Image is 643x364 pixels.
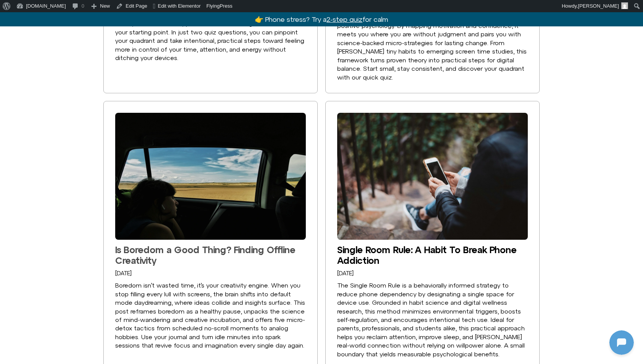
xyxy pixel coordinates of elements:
a: 👉 Phone stress? Try a2-step quizfor calm [255,15,388,23]
span: Edit with Elementor [158,3,201,9]
img: Image of a person on their phone outside. Single Room Rule: A Habit To Break Phone Addiction [337,113,528,240]
time: [DATE] [115,270,132,276]
u: 2-step quiz [326,15,362,23]
a: Single Room Rule: A Habit To Break Phone Addiction [337,244,517,266]
a: [DATE] [115,270,132,277]
span: [PERSON_NAME] [578,3,619,9]
div: The [DOMAIN_NAME] Matrix may look simple, but it’s built on decades of research in self-efficacy,... [337,4,528,81]
a: Is Boredom a Good Thing? Finding Offline Creativity [115,244,295,266]
div: The Single Room Rule is a behaviorally informed strategy to reduce phone dependency by designatin... [337,281,528,358]
a: [DATE] [337,270,354,277]
iframe: Botpress [609,330,634,355]
div: Boredom isn’t wasted time, it’s your creativity engine. When you stop filling every lull with scr... [115,281,306,349]
img: Image: person looking out the window. Is Boredom a Good Thing? Finding Offline Creativity [115,113,306,240]
time: [DATE] [337,270,354,276]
